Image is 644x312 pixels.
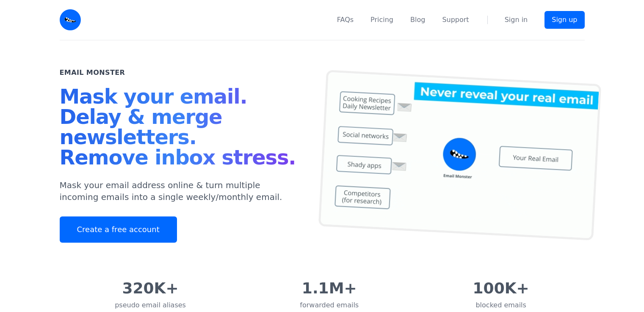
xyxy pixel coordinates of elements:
[410,15,425,25] a: Blog
[60,216,177,243] a: Create a free account
[442,15,469,25] a: Support
[318,70,601,241] img: temp mail, free temporary mail, Temporary Email
[115,280,186,297] div: 320K+
[370,15,393,25] a: Pricing
[300,280,359,297] div: 1.1M+
[473,300,529,310] div: blocked emails
[473,280,529,297] div: 100K+
[544,11,584,29] a: Sign up
[115,300,186,310] div: pseudo email aliases
[60,179,302,203] p: Mask your email address online & turn multiple incoming emails into a single weekly/monthly email.
[337,15,354,25] a: FAQs
[60,86,302,171] h1: Mask your email. Delay & merge newsletters. Remove inbox stress.
[60,9,81,30] img: Email Monster
[505,15,528,25] a: Sign in
[300,300,359,310] div: forwarded emails
[60,68,125,78] h2: Email Monster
